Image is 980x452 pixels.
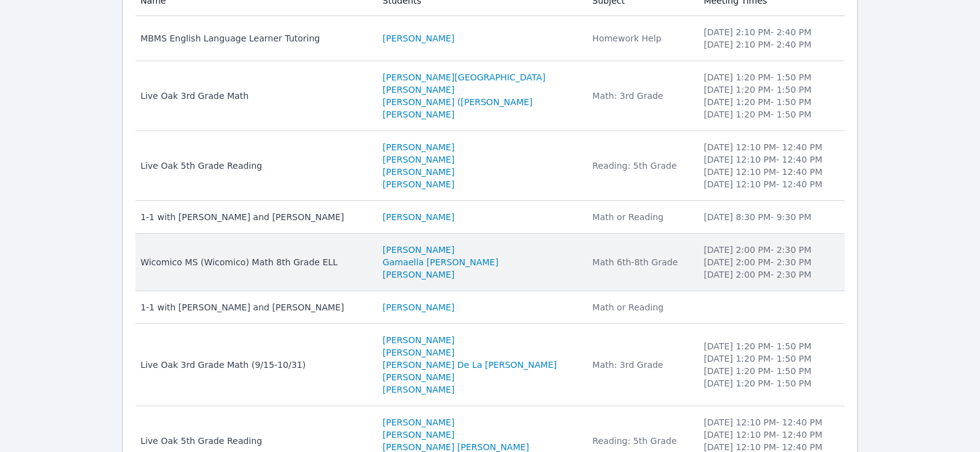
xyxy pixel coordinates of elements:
[140,32,368,45] div: MBMS English Language Learner Tutoring
[383,334,454,346] a: [PERSON_NAME]
[383,153,454,166] a: [PERSON_NAME]
[140,90,368,102] div: Live Oak 3rd Grade Math
[135,16,845,61] tr: MBMS English Language Learner Tutoring[PERSON_NAME]Homework Help[DATE] 2:10 PM- 2:40 PM[DATE] 2:1...
[704,166,837,178] li: [DATE] 12:10 PM - 12:40 PM
[592,359,689,371] div: Math: 3rd Grade
[383,383,454,396] a: [PERSON_NAME]
[704,26,837,38] li: [DATE] 2:10 PM - 2:40 PM
[383,71,545,83] a: [PERSON_NAME][GEOGRAPHIC_DATA]
[383,108,454,121] a: [PERSON_NAME]
[383,429,454,441] a: [PERSON_NAME]
[383,244,454,256] a: [PERSON_NAME]
[704,83,837,96] li: [DATE] 1:20 PM - 1:50 PM
[592,160,689,172] div: Reading: 5th Grade
[140,301,368,313] div: 1-1 with [PERSON_NAME] and [PERSON_NAME]
[135,131,845,201] tr: Live Oak 5th Grade Reading[PERSON_NAME][PERSON_NAME][PERSON_NAME][PERSON_NAME]Reading: 5th Grade[...
[383,359,557,371] a: [PERSON_NAME] De La [PERSON_NAME]
[383,178,454,190] a: [PERSON_NAME]
[135,291,845,324] tr: 1-1 with [PERSON_NAME] and [PERSON_NAME][PERSON_NAME]Math or Reading
[704,429,837,441] li: [DATE] 12:10 PM - 12:40 PM
[704,38,837,51] li: [DATE] 2:10 PM - 2:40 PM
[704,108,837,121] li: [DATE] 1:20 PM - 1:50 PM
[383,166,454,178] a: [PERSON_NAME]
[140,359,368,371] div: Live Oak 3rd Grade Math (9/15-10/31)
[383,83,454,96] a: [PERSON_NAME]
[704,256,837,268] li: [DATE] 2:00 PM - 2:30 PM
[383,211,454,223] a: [PERSON_NAME]
[704,352,837,365] li: [DATE] 1:20 PM - 1:50 PM
[592,435,689,447] div: Reading: 5th Grade
[704,178,837,190] li: [DATE] 12:10 PM - 12:40 PM
[383,416,454,429] a: [PERSON_NAME]
[704,268,837,281] li: [DATE] 2:00 PM - 2:30 PM
[704,96,837,108] li: [DATE] 1:20 PM - 1:50 PM
[383,141,454,153] a: [PERSON_NAME]
[135,234,845,291] tr: Wicomico MS (Wicomico) Math 8th Grade ELL[PERSON_NAME]Gamaella [PERSON_NAME][PERSON_NAME]Math 6th...
[704,340,837,352] li: [DATE] 1:20 PM - 1:50 PM
[592,256,689,268] div: Math 6th-8th Grade
[140,211,368,223] div: 1-1 with [PERSON_NAME] and [PERSON_NAME]
[383,346,454,359] a: [PERSON_NAME]
[135,324,845,406] tr: Live Oak 3rd Grade Math (9/15-10/31)[PERSON_NAME][PERSON_NAME][PERSON_NAME] De La [PERSON_NAME][P...
[704,244,837,256] li: [DATE] 2:00 PM - 2:30 PM
[140,435,368,447] div: Live Oak 5th Grade Reading
[383,96,533,108] a: [PERSON_NAME] ([PERSON_NAME]
[704,365,837,377] li: [DATE] 1:20 PM - 1:50 PM
[592,32,689,45] div: Homework Help
[135,201,845,234] tr: 1-1 with [PERSON_NAME] and [PERSON_NAME][PERSON_NAME]Math or Reading[DATE] 8:30 PM- 9:30 PM
[140,256,368,268] div: Wicomico MS (Wicomico) Math 8th Grade ELL
[592,90,689,102] div: Math: 3rd Grade
[135,61,845,131] tr: Live Oak 3rd Grade Math[PERSON_NAME][GEOGRAPHIC_DATA][PERSON_NAME][PERSON_NAME] ([PERSON_NAME][PE...
[704,377,837,390] li: [DATE] 1:20 PM - 1:50 PM
[383,301,454,313] a: [PERSON_NAME]
[383,371,454,383] a: [PERSON_NAME]
[383,256,498,268] a: Gamaella [PERSON_NAME]
[592,211,689,223] div: Math or Reading
[704,153,837,166] li: [DATE] 12:10 PM - 12:40 PM
[383,32,454,45] a: [PERSON_NAME]
[704,416,837,429] li: [DATE] 12:10 PM - 12:40 PM
[140,160,368,172] div: Live Oak 5th Grade Reading
[704,211,837,223] li: [DATE] 8:30 PM - 9:30 PM
[704,141,837,153] li: [DATE] 12:10 PM - 12:40 PM
[704,71,837,83] li: [DATE] 1:20 PM - 1:50 PM
[383,268,454,281] a: [PERSON_NAME]
[592,301,689,313] div: Math or Reading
